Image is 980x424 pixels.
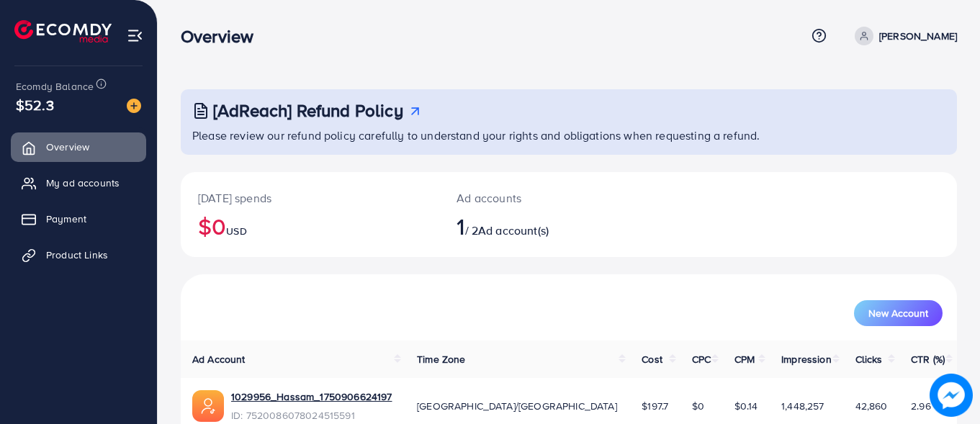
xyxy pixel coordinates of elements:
[11,204,146,233] a: Payment
[46,176,120,190] span: My ad accounts
[457,212,616,240] h2: / 2
[46,140,89,154] span: Overview
[854,300,943,326] button: New Account
[642,352,662,366] span: Cost
[692,352,711,366] span: CPC
[457,209,464,243] span: 1
[16,94,54,115] span: $52.3
[11,168,146,197] a: My ad accounts
[930,374,973,417] img: image
[198,212,422,240] h2: $0
[781,399,824,413] span: 1,448,257
[192,390,224,422] img: ic-ads-acc.e4c84228.svg
[868,308,928,318] span: New Account
[911,352,945,366] span: CTR (%)
[14,20,112,42] img: logo
[417,399,617,413] span: [GEOGRAPHIC_DATA]/[GEOGRAPHIC_DATA]
[46,248,108,262] span: Product Links
[457,189,616,207] p: Ad accounts
[46,212,86,226] span: Payment
[213,100,403,121] h3: [AdReach] Refund Policy
[198,189,422,207] p: [DATE] spends
[879,27,957,45] p: [PERSON_NAME]
[16,79,94,94] span: Ecomdy Balance
[855,399,888,413] span: 42,860
[127,99,141,113] img: image
[181,26,265,47] h3: Overview
[692,399,704,413] span: $0
[417,352,465,366] span: Time Zone
[911,399,931,413] span: 2.96
[734,352,755,366] span: CPM
[231,408,392,423] span: ID: 7520086078024515591
[231,389,392,404] a: 1029956_Hassam_1750906624197
[781,352,832,366] span: Impression
[849,27,957,45] a: [PERSON_NAME]
[226,224,246,238] span: USD
[127,27,143,44] img: menu
[192,352,246,366] span: Ad Account
[11,132,146,161] a: Overview
[855,352,883,366] span: Clicks
[734,399,758,413] span: $0.14
[478,222,549,238] span: Ad account(s)
[642,399,668,413] span: $197.7
[11,240,146,269] a: Product Links
[192,127,948,144] p: Please review our refund policy carefully to understand your rights and obligations when requesti...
